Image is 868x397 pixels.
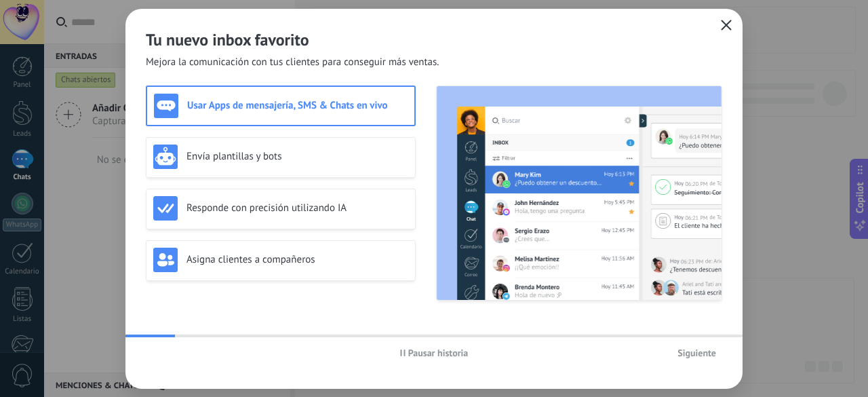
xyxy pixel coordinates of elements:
button: Pausar historia [394,343,475,363]
h3: Responde con precisión utilizando IA [186,202,408,214]
h3: Envía plantillas y bots [186,150,408,163]
h3: Asigna clientes a compañeros [186,253,408,266]
button: Siguiente [671,343,722,363]
h2: Tu nuevo inbox favorito [146,29,722,50]
span: Pausar historia [408,348,469,358]
span: Mejora la comunicación con tus clientes para conseguir más ventas. [146,56,439,69]
h3: Usar Apps de mensajería, SMS & Chats en vivo [187,99,408,112]
span: Siguiente [677,348,716,358]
